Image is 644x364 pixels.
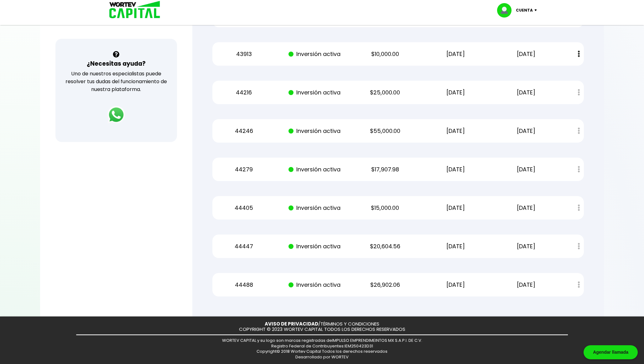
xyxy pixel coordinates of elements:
p: Inversión activa [285,126,344,136]
p: [DATE] [426,165,486,174]
p: [DATE] [496,242,556,251]
p: [DATE] [426,203,486,213]
p: Inversión activa [285,203,344,213]
p: $25,000.00 [355,88,415,97]
p: Cuenta [516,6,533,15]
p: COPYRIGHT © 2023 WORTEV CAPITAL TODOS LOS DERECHOS RESERVADOS [239,327,405,332]
span: WORTEV CAPITAL y su logo son marcas registradas de IMPULSO EMPRENDIMEINTOS MX S.A.P.I. DE C.V. [222,337,422,343]
p: [DATE] [496,126,556,136]
p: 44405 [214,203,274,213]
p: Inversión activa [285,88,344,97]
a: TÉRMINOS Y CONDICIONES [320,321,379,327]
img: profile-image [497,3,516,18]
p: Inversión activa [285,165,344,174]
p: $55,000.00 [355,126,415,136]
h3: ¿Necesitas ayuda? [87,59,146,68]
span: Registro Federal de Contribuyentes: IEM250423D31 [271,343,373,349]
img: icon-down [533,9,541,11]
span: Desarrollado por WORTEV [295,354,349,360]
p: $20,604.56 [355,242,415,251]
p: $15,000.00 [355,203,415,213]
p: $10,000.00 [355,49,415,59]
p: [DATE] [426,49,486,59]
p: Inversión activa [285,280,344,290]
p: Inversión activa [285,49,344,59]
p: 44279 [214,165,274,174]
p: [DATE] [496,280,556,290]
p: [DATE] [496,88,556,97]
p: [DATE] [426,88,486,97]
p: [DATE] [426,126,486,136]
p: $17,907.98 [355,165,415,174]
p: 44447 [214,242,274,251]
span: Copyright© 2018 Wortev Capital Todos los derechos reservados [257,348,387,354]
img: logos_whatsapp-icon.242b2217.svg [107,106,125,124]
p: / [265,321,379,327]
p: 43913 [214,49,274,59]
p: [DATE] [426,280,486,290]
p: [DATE] [496,203,556,213]
p: Inversión activa [285,242,344,251]
p: Uno de nuestros especialistas puede resolver tus dudas del funcionamiento de nuestra plataforma. [64,70,169,93]
p: 44216 [214,88,274,97]
p: $26,902.06 [355,280,415,290]
p: [DATE] [496,165,556,174]
p: 44246 [214,126,274,136]
div: Agendar llamada [584,345,638,359]
p: [DATE] [496,49,556,59]
p: 44488 [214,280,274,290]
p: [DATE] [426,242,486,251]
a: AVISO DE PRIVACIDAD [265,321,318,327]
